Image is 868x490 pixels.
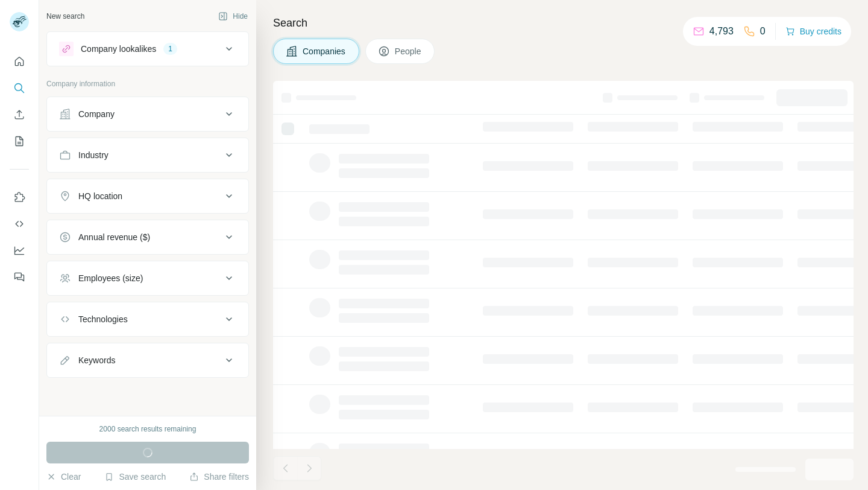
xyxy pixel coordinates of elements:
div: Technologies [78,313,128,325]
button: Buy credits [785,23,841,40]
button: Clear [46,471,81,483]
button: My lists [10,130,29,152]
button: Use Surfe on LinkedIn [10,186,29,208]
button: Technologies [47,305,248,334]
button: Industry [47,141,248,170]
div: New search [46,11,84,22]
p: Company information [46,78,249,89]
div: Company lookalikes [81,43,156,55]
div: Employees (size) [78,272,143,284]
button: Save search [104,471,166,483]
span: People [395,45,423,57]
div: HQ location [78,190,122,202]
button: HQ location [47,182,248,211]
button: Quick start [10,51,29,72]
div: 2000 search results remaining [99,424,197,434]
button: Share filters [189,471,249,483]
button: Search [10,77,29,99]
div: Annual revenue ($) [78,231,150,243]
button: Enrich CSV [10,104,29,126]
p: 0 [760,24,766,39]
div: Industry [78,149,108,161]
div: 1 [163,43,177,54]
button: Annual revenue ($) [47,223,248,252]
button: Feedback [10,266,29,288]
div: Company [78,108,115,120]
p: 4,793 [709,24,734,39]
h4: Search [273,14,854,31]
button: Keywords [47,346,248,375]
button: Company lookalikes1 [47,34,248,63]
button: Employees (size) [47,264,248,293]
button: Hide [210,7,256,25]
span: Companies [303,45,347,57]
button: Dashboard [10,240,29,261]
button: Company [47,100,248,129]
div: Keywords [78,354,115,366]
button: Use Surfe API [10,213,29,235]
